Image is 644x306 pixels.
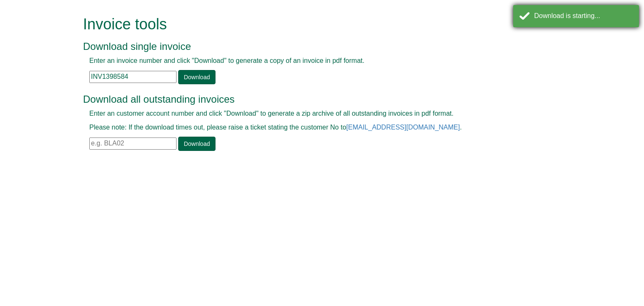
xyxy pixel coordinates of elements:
[534,11,633,21] div: Download is starting...
[83,16,542,33] h1: Invoice tools
[89,71,177,83] input: e.g. INV1234
[89,123,536,132] p: Please note: If the download times out, please raise a ticket stating the customer No to .
[178,70,215,84] a: Download
[83,41,542,52] h3: Download single invoice
[89,109,536,119] p: Enter an customer account number and click "Download" to generate a zip archive of all outstandin...
[346,124,460,131] a: [EMAIL_ADDRESS][DOMAIN_NAME]
[89,56,536,66] p: Enter an invoice number and click "Download" to generate a copy of an invoice in pdf format.
[89,137,177,150] input: e.g. BLA02
[178,137,215,151] a: Download
[83,94,542,105] h3: Download all outstanding invoices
